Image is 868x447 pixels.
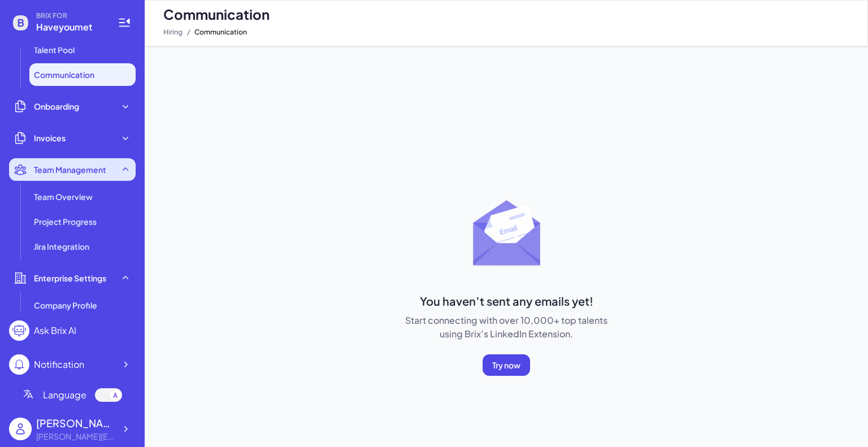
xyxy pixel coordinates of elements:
span: Jira Integration [34,241,89,252]
span: Try now [492,360,520,370]
div: Ask Brix AI [34,324,76,337]
span: Language [43,388,86,402]
span: Company Profile [34,300,97,311]
button: Try now [483,354,530,376]
span: Enterprise Settings [34,272,106,284]
span: Communication [34,69,94,80]
img: No mail [466,189,556,280]
h3: You haven’t sent any emails yet! [396,293,617,309]
span: Communication [163,5,270,23]
span: / [187,25,190,39]
span: Project Progress [34,216,97,227]
span: Team Management [34,164,106,175]
p: Start connecting with over 10,000+ top talents using Brix’s LinkedIn Extension. [396,314,617,341]
span: Talent Pool [34,44,75,55]
span: Invoices [34,132,66,144]
div: Kate [36,415,115,431]
div: katherine.duan@koraai.co [36,431,115,442]
img: user_logo.png [9,418,32,440]
div: Notification [34,358,84,371]
span: BRIX FOR [36,11,104,20]
span: Haveyoumet [36,20,104,34]
span: Communication [194,25,247,39]
span: Team Overview [34,191,93,202]
span: Onboarding [34,101,79,112]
